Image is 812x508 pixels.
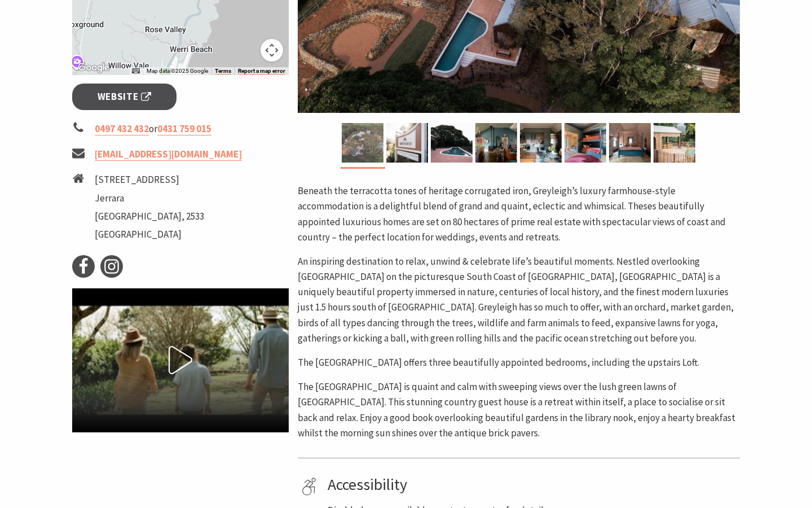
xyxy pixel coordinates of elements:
a: Report a map error [238,68,285,75]
a: Website [72,84,176,110]
img: Greyleigh [342,123,383,163]
button: Map camera controls [261,39,283,62]
p: Beneath the terracotta tones of heritage corrugated iron, Greyleigh’s luxury farmhouse-style acco... [298,183,740,245]
img: Greyleigh Homestead [475,123,517,163]
p: The [GEOGRAPHIC_DATA] is quaint and calm with sweeping views over the lush green lawns of [GEOGRA... [298,379,740,441]
a: Open this area in Google Maps (opens a new window) [75,60,112,75]
img: Google [75,60,112,75]
p: The [GEOGRAPHIC_DATA] offers three beautifully appointed bedrooms, including the upstairs Loft. [298,355,740,370]
button: Keyboard shortcuts [132,67,140,75]
a: 0431 759 015 [157,122,211,135]
a: [EMAIL_ADDRESS][DOMAIN_NAME] [95,148,242,161]
img: Greyleigh sign [386,123,428,163]
img: Greyleigh Guest House [520,123,562,163]
li: [STREET_ADDRESS] [95,172,204,187]
a: Terms (opens in new tab) [215,68,231,75]
p: An inspiring destination to relax, unwind & celebrate life’s beautiful moments. Nestled overlooki... [298,254,740,346]
img: Pool and Cabana [654,123,695,163]
a: 0497 432 432 [95,122,149,135]
span: Website [98,89,152,104]
li: [GEOGRAPHIC_DATA] [95,227,204,242]
li: [GEOGRAPHIC_DATA], 2533 [95,209,204,224]
span: Map data ©2025 Google [147,68,208,74]
img: Homestead Loft Bed [609,123,651,163]
img: Heated pool and cabana [431,123,473,163]
li: or [72,121,289,137]
h4: Accessibility [328,475,736,494]
li: Jerrara [95,191,204,206]
img: Bunk room [564,123,606,163]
